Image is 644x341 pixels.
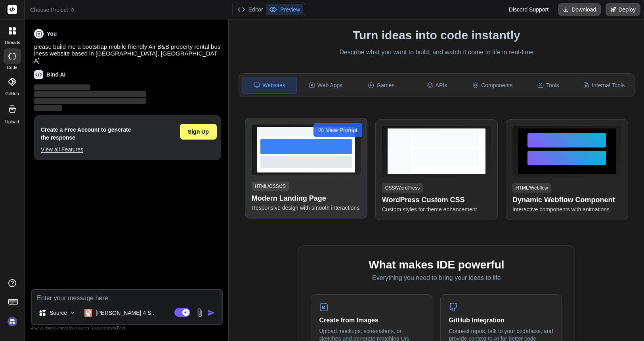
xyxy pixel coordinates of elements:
p: Describe what you want to build, and watch it come to life in real-time [234,47,639,57]
span: ‌ [34,98,146,104]
img: signin [6,315,19,328]
h4: WordPress Custom CSS [382,194,491,205]
p: Source [50,309,67,317]
div: Websites [242,77,297,94]
p: Always double-check its answers. Your in Bind [31,325,223,331]
h1: Turn ideas into code instantly [234,28,639,42]
p: [PERSON_NAME] 4 S.. [96,309,154,317]
p: Custom styles for theme enhancement [382,205,491,213]
label: code [7,65,17,70]
div: Discord Support [504,3,553,16]
span: ‌ [34,105,62,111]
img: attachment [195,308,204,317]
h6: You [47,30,57,38]
h4: Dynamic Webflow Component [512,194,621,205]
h4: Modern Landing Page [252,193,361,204]
div: Internal Tools [577,77,631,94]
button: Download [558,3,601,16]
div: HTML/CSS/JS [252,182,289,191]
h4: Create from Images [319,317,424,324]
button: Deploy [606,3,640,16]
p: Responsive design with smooth interactions [252,204,361,212]
div: HTML/Webflow [512,183,551,193]
span: Sign Up [188,128,209,136]
div: CSS/WordPress [382,183,423,193]
img: Claude 4 Sonnet [84,309,92,317]
div: Games [354,77,408,94]
label: Upload [5,119,19,125]
img: Pick Models [69,309,76,316]
h1: Create a Free Account to generate the response [41,126,131,142]
p: Interactive components with animations [512,205,621,213]
button: Preview [266,4,303,15]
span: ‌ [34,91,146,97]
div: Web Apps [298,77,352,94]
div: Tools [521,77,575,94]
img: icon [207,309,215,317]
label: GitHub [5,91,19,96]
h2: What makes IDE powerful [311,259,562,271]
div: Components [466,77,520,94]
span: ‌ [34,84,90,90]
button: Editor [234,4,266,15]
h4: GitHub Integration [449,317,554,324]
p: Everything you need to bring your ideas to life [311,274,562,282]
span: Choose Project [30,6,75,14]
p: please build me a bootstrap mobile friendly Air B&B property rental business website based in [GE... [34,43,221,64]
label: threads [4,40,20,45]
h6: Bind AI [46,71,65,79]
span: View Prompt [326,126,357,134]
span: privacy [100,326,113,330]
p: View all Features [41,146,131,153]
div: APIs [410,77,464,94]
